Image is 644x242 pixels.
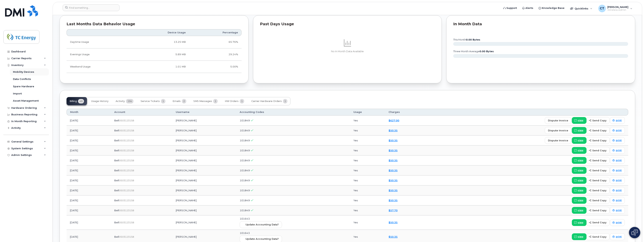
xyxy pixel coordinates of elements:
[172,215,236,230] td: [PERSON_NAME]
[350,205,385,215] td: Yes
[389,139,398,142] a: $50.35
[586,233,610,240] button: send copy
[350,175,385,185] td: Yes
[251,100,282,103] span: Carrier Hardware Orders
[453,22,628,26] div: In Month Data
[385,109,427,116] th: Charges
[592,221,606,224] span: send copy
[240,179,250,182] span: 101849
[350,215,385,230] td: Yes
[610,147,625,154] a: print
[610,157,625,164] a: print
[616,169,622,172] span: print
[172,155,236,165] td: [PERSON_NAME]
[578,199,583,202] span: view
[389,149,398,152] a: $50.35
[172,165,236,175] td: [PERSON_NAME]
[67,136,111,146] td: [DATE]
[350,195,385,205] td: Yes
[350,146,385,155] td: Yes
[545,117,571,124] button: dispute invoice
[572,137,586,144] a: view
[161,99,165,103] span: 1
[616,235,622,238] span: print
[586,167,610,174] button: send copy
[610,177,625,184] a: print
[114,139,119,142] span: Bell
[114,129,119,132] span: Bell
[172,195,236,205] td: [PERSON_NAME]
[213,99,218,103] span: 1
[240,221,282,228] button: Update Accounting Data?
[172,136,236,146] td: [PERSON_NAME]
[172,185,236,195] td: [PERSON_NAME]
[545,137,571,144] button: dispute invoice
[350,109,385,116] th: Usage
[131,29,189,36] th: Device Usage
[610,233,625,240] a: print
[616,189,622,192] span: print
[283,99,287,103] span: 1
[389,159,398,162] a: $50.35
[389,221,398,224] a: $50.35
[240,129,250,132] span: 101849
[67,48,131,61] td: Evenings Usage
[572,197,586,204] a: view
[67,36,131,48] td: Daytime Usage
[240,149,250,152] span: 101849
[616,209,622,212] span: print
[586,147,610,154] button: send copy
[350,155,385,165] td: Yes
[141,100,160,103] span: Service Tickets
[572,177,586,184] a: view
[350,136,385,146] td: Yes
[67,155,111,165] td: [DATE]
[67,126,111,136] td: [DATE]
[119,179,134,182] span: 0503123158
[586,177,610,184] button: send copy
[520,4,536,12] a: Alerts
[572,167,586,174] a: view
[119,159,134,162] span: 0503123158
[67,22,242,26] div: Last Months Data Behavior Usage
[572,127,586,134] a: view
[578,209,583,212] span: view
[131,36,189,48] td: 13.25 MB
[578,189,583,192] span: view
[548,139,568,142] span: dispute invoice
[572,157,586,164] a: view
[114,221,119,224] span: Bell
[567,5,595,12] div: Quicklinks
[173,100,181,103] span: Emails
[389,129,398,132] a: $50.35
[389,189,398,192] a: $50.35
[572,187,586,194] a: view
[610,127,625,134] a: print
[572,207,586,214] a: view
[389,235,398,238] a: $50.35
[114,149,119,152] span: Bell
[240,169,250,172] span: 101849
[389,199,398,202] a: $50.35
[172,146,236,155] td: [PERSON_NAME]
[592,189,606,192] span: send copy
[578,221,583,224] span: view
[578,179,583,182] span: view
[67,185,111,195] td: [DATE]
[610,219,625,226] a: print
[240,189,250,192] span: 101849
[578,119,583,122] span: view
[126,99,133,103] span: 194
[578,139,583,142] span: view
[67,195,111,205] td: [DATE]
[172,116,236,126] td: [PERSON_NAME]
[114,235,119,238] span: Bell
[616,149,622,152] span: print
[172,175,236,185] td: [PERSON_NAME]
[240,231,250,234] span: 101643
[592,129,606,132] span: send copy
[67,61,131,73] td: Weekend Usage
[542,6,564,10] span: Knowledge Base
[114,179,119,182] span: Bell
[240,159,250,162] span: 101849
